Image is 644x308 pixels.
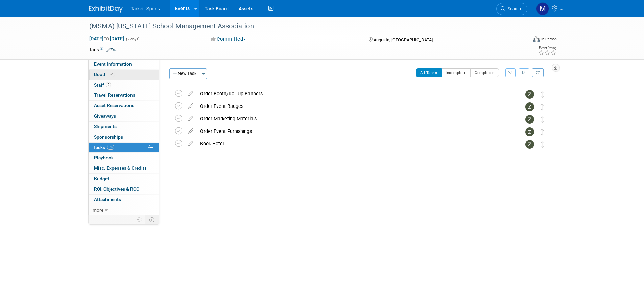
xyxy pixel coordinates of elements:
[94,82,111,88] span: Staff
[94,124,117,129] span: Shipments
[93,207,103,213] span: more
[125,37,140,41] span: (2 days)
[185,116,197,122] a: edit
[89,46,118,53] td: Tags
[532,68,544,77] a: Refresh
[94,72,115,77] span: Booth
[441,68,471,77] button: Incomplete
[89,174,159,184] a: Budget
[89,80,159,90] a: Staff2
[541,129,544,135] i: Move task
[538,46,556,50] div: Event Rating
[94,113,116,119] span: Giveaways
[89,184,159,194] a: ROI, Objectives & ROO
[89,205,159,215] a: more
[185,103,197,109] a: edit
[541,91,544,98] i: Move task
[541,37,557,42] div: In-Person
[505,6,521,11] span: Search
[94,197,121,202] span: Attachments
[487,35,557,45] div: Event Format
[496,3,527,15] a: Search
[89,143,159,153] a: Tasks0%
[131,6,160,11] span: Tarkett Sports
[89,35,124,42] span: [DATE] [DATE]
[416,68,442,77] button: All Tasks
[525,90,534,99] img: Zak Sigler
[541,104,544,110] i: Move task
[94,165,147,171] span: Misc. Expenses & Credits
[89,163,159,173] a: Misc. Expenses & Credits
[208,35,248,43] button: Committed
[525,140,534,149] img: Zak Sigler
[197,100,512,112] div: Order Event Badges
[197,88,512,99] div: Order Booth/Roll Up Banners
[185,141,197,147] a: edit
[106,48,118,52] a: Edit
[107,145,114,150] span: 0%
[134,215,145,224] td: Personalize Event Tab Strip
[169,68,200,79] button: New Task
[94,155,114,160] span: Playbook
[374,37,433,42] span: Augusta, [GEOGRAPHIC_DATA]
[89,111,159,121] a: Giveaways
[89,195,159,205] a: Attachments
[525,115,534,124] img: Zak Sigler
[536,2,549,15] img: Mathieu Martel
[89,59,159,69] a: Event Information
[525,102,534,111] img: Zak Sigler
[185,91,197,97] a: edit
[533,36,540,42] img: Format-Inperson.png
[197,138,512,149] div: Book Hotel
[94,61,132,67] span: Event Information
[94,186,139,192] span: ROI, Objectives & ROO
[89,90,159,100] a: Travel Reservations
[185,128,197,134] a: edit
[94,176,109,181] span: Budget
[541,116,544,123] i: Move task
[89,153,159,163] a: Playbook
[145,215,159,224] td: Toggle Event Tabs
[89,6,123,13] img: ExhibitDay
[470,68,499,77] button: Completed
[89,101,159,111] a: Asset Reservations
[89,132,159,142] a: Sponsorships
[89,122,159,132] a: Shipments
[89,70,159,80] a: Booth
[93,145,114,150] span: Tasks
[106,82,111,87] span: 2
[87,20,517,32] div: (MSMA) [US_STATE] School Management Association
[94,92,135,98] span: Travel Reservations
[197,125,512,137] div: Order Event Furnishings
[525,127,534,136] img: Zak Sigler
[103,36,110,41] span: to
[197,113,512,124] div: Order Marketing Materials
[541,141,544,148] i: Move task
[94,134,123,140] span: Sponsorships
[94,103,134,108] span: Asset Reservations
[110,72,113,76] i: Booth reservation complete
